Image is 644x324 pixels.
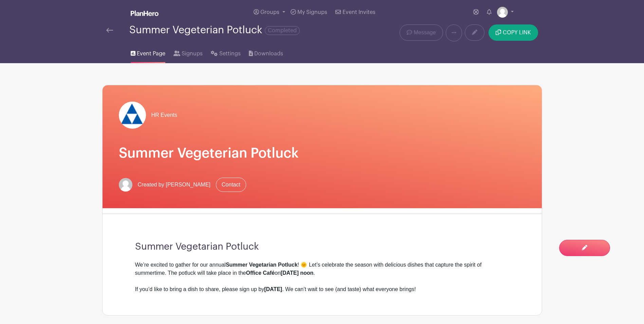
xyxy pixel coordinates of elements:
[211,41,240,63] a: Settings
[135,261,509,285] div: We’re excited to gather for our annual ! 🌞 Let’s celebrate the season with delicious dishes that ...
[281,270,314,276] strong: [DATE] noon
[131,41,165,63] a: Event Page
[497,7,508,18] img: default-ce2991bfa6775e67f084385cd625a349d9dcbb7a52a09fb2fda1e96e2d18dcdb.png
[119,102,146,129] img: Screenshot%202025-07-22%20141530.png
[216,178,246,192] a: Contact
[414,29,436,37] span: Message
[135,285,509,293] div: If you’d like to bring a dish to share, please sign up by . We can’t wait to see (and taste) what...
[119,178,132,192] img: default-ce2991bfa6775e67f084385cd625a349d9dcbb7a52a09fb2fda1e96e2d18dcdb.png
[106,28,113,33] img: back-arrow-29a5d9b10d5bd6ae65dc969a981735edf675c4d7a1fe02e03b50dbd4ba3cdb55.svg
[135,241,509,253] h3: Summer Vegetarian Potluck
[503,30,531,35] span: COPY LINK
[151,111,177,119] span: HR Events
[119,145,526,161] h1: Summer Vegeterian Potluck
[400,24,443,41] a: Message
[131,11,159,16] img: logo_white-6c42ec7e38ccf1d336a20a19083b03d10ae64f83f12c07503d8b9e83406b4c7d.svg
[260,10,279,15] span: Groups
[265,26,300,35] span: Completed
[489,24,538,41] button: COPY LINK
[297,10,327,15] span: My Signups
[226,262,298,268] strong: Summer Vegetarian Potluck
[137,50,165,58] span: Event Page
[264,286,282,292] strong: [DATE]
[343,10,375,15] span: Event Invites
[182,50,203,58] span: Signups
[129,24,300,36] div: Summer Vegeterian Potluck
[173,41,203,63] a: Signups
[219,50,241,58] span: Settings
[138,181,210,189] span: Created by [PERSON_NAME]
[249,41,283,63] a: Downloads
[254,50,283,58] span: Downloads
[246,270,274,276] strong: Office Café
